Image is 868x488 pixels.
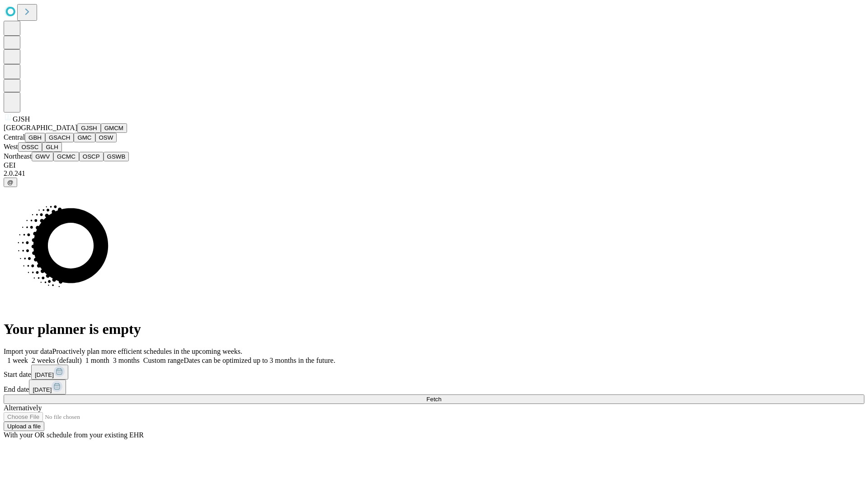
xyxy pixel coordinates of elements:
[4,133,25,141] span: Central
[53,152,79,161] button: GCMC
[13,115,30,123] span: GJSH
[74,133,95,142] button: GMC
[18,142,42,152] button: OSSC
[426,396,441,403] span: Fetch
[184,357,335,364] span: Dates can be optimized up to 3 months in the future.
[77,123,101,133] button: GJSH
[29,380,66,394] button: [DATE]
[4,431,144,439] span: With your OR schedule from your existing EHR
[4,422,44,431] button: Upload a file
[95,133,117,142] button: OSW
[4,365,864,380] div: Start date
[4,404,42,412] span: Alternatively
[4,169,864,178] div: 2.0.241
[4,152,32,160] span: Northeast
[4,161,864,169] div: GEI
[143,357,184,364] span: Custom range
[4,394,864,404] button: Fetch
[4,321,864,338] h1: Your planner is empty
[25,133,45,142] button: GBH
[4,143,18,150] span: West
[32,152,53,161] button: GWV
[113,357,140,364] span: 3 months
[42,142,61,152] button: GLH
[33,386,52,393] span: [DATE]
[52,347,242,355] span: Proactively plan more efficient schedules in the upcoming weeks.
[79,152,104,161] button: OSCP
[32,357,82,364] span: 2 weeks (default)
[85,357,109,364] span: 1 month
[4,380,864,394] div: End date
[4,347,52,355] span: Import your data
[4,124,77,131] span: [GEOGRAPHIC_DATA]
[7,179,14,186] span: @
[31,365,68,380] button: [DATE]
[7,357,28,364] span: 1 week
[45,133,74,142] button: GSACH
[101,123,127,133] button: GMCM
[4,178,17,187] button: @
[35,371,54,378] span: [DATE]
[104,152,129,161] button: GSWB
